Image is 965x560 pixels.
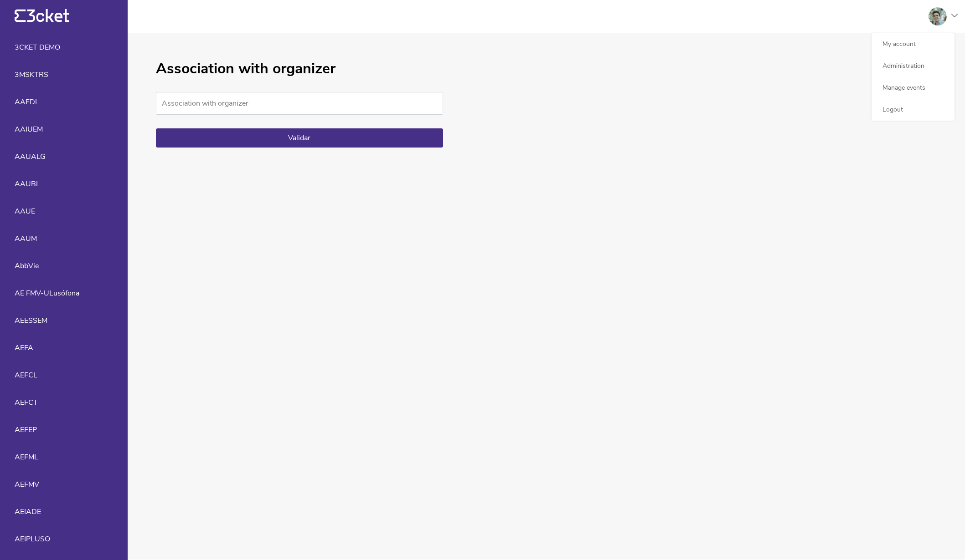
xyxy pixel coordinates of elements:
a: Administration [872,55,955,77]
g: {' '} [15,10,26,22]
span: AEIADE [15,508,41,516]
span: AEFEP [15,426,37,434]
span: AEIPLUSO [15,535,50,543]
span: AAIUEM [15,125,43,133]
span: AAUBI [15,180,38,188]
button: Validar [156,128,443,148]
a: My account [872,33,955,55]
span: 3MSKTRS [15,71,48,79]
a: Logout [882,105,903,114]
a: {' '} [15,18,69,25]
span: AAUALG [15,153,46,161]
a: Manage events [872,77,955,99]
span: AEFMV [15,480,39,489]
span: AAUM [15,234,37,243]
span: AEFCL [15,371,37,379]
h1: Association with organizer [156,61,443,77]
span: AEESSEM [15,316,47,325]
span: AEFA [15,344,33,352]
span: AE FMV-ULusófona [15,289,79,297]
span: AEFCT [15,398,38,407]
span: AEFML [15,453,38,461]
span: AAFDL [15,98,39,106]
span: AbbVie [15,262,39,270]
input: Association with organizer [156,92,443,115]
span: AAUE [15,207,35,215]
span: 3CKET DEMO [15,43,60,51]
